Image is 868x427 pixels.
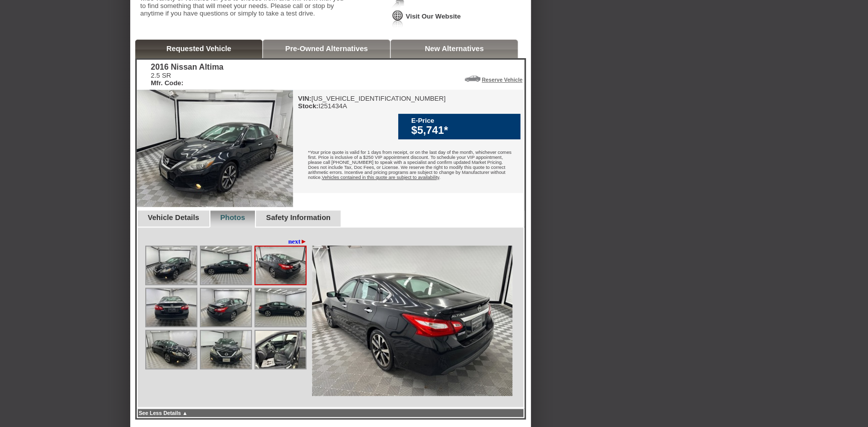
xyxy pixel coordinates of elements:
[201,289,251,326] img: Image.aspx
[151,72,223,87] div: 2.5 SR
[465,76,480,82] img: Icon_ReserveVehicleCar.png
[151,63,223,72] div: 2016 Nissan Altima
[298,95,446,110] div: [US_VEHICLE_IDENTIFICATION_NUMBER] I251434A
[220,213,245,222] a: Photos
[293,142,523,190] div: *Your price quote is valid for 1 days from receipt, or on the last day of the month, whichever co...
[425,45,484,53] a: New Alternatives
[137,90,293,207] img: 2016 Nissan Altima
[301,238,307,245] span: ►
[266,213,331,222] a: Safety Information
[201,247,251,284] img: Image.aspx
[146,289,196,326] img: Image.aspx
[312,246,512,396] img: Image.aspx
[139,410,188,416] a: See Less Details ▲
[201,331,251,368] img: Image.aspx
[482,77,522,83] a: Reserve Vehicle
[146,247,196,284] img: Image.aspx
[411,124,515,137] div: $5,741*
[411,117,515,124] div: E-Price
[166,45,231,53] a: Requested Vehicle
[391,10,405,28] img: Icon_VisitWebsite.png
[406,13,461,20] a: Visit Our Website
[255,331,306,368] img: Image.aspx
[255,247,306,284] img: Image.aspx
[151,79,183,87] b: Mfr. Code:
[288,238,307,246] a: next►
[146,331,196,368] img: Image.aspx
[148,213,199,222] a: Vehicle Details
[298,102,319,110] b: Stock:
[255,289,306,326] img: Image.aspx
[285,45,368,53] a: Pre-Owned Alternatives
[298,95,312,102] b: VIN:
[322,175,439,180] u: Vehicles contained in this quote are subject to availability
